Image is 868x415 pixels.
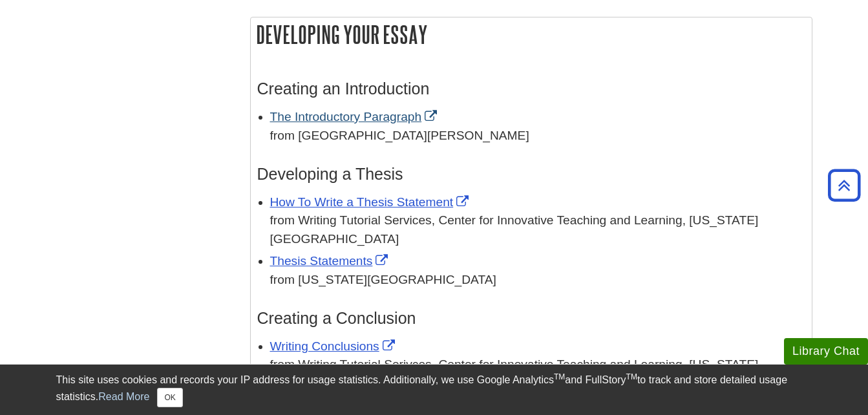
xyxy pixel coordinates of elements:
[784,338,868,365] button: Library Chat
[270,110,441,123] a: Link opens in new window
[270,211,805,249] div: from Writing Tutorial Services, Center for Innovative Teaching and Learning, [US_STATE][GEOGRAPHI...
[270,339,398,353] a: Link opens in new window
[270,127,805,145] div: from [GEOGRAPHIC_DATA][PERSON_NAME]
[257,309,805,328] h3: Creating a Conclusion
[554,372,565,381] sup: TM
[270,254,392,268] a: Link opens in new window
[56,372,812,407] div: This site uses cookies and records your IP address for usage statistics. Additionally, we use Goo...
[257,80,805,98] h3: Creating an Introduction
[626,372,637,381] sup: TM
[98,391,149,402] a: Read More
[270,195,472,209] a: Link opens in new window
[251,17,812,52] h2: Developing Your Essay
[270,271,805,290] div: from [US_STATE][GEOGRAPHIC_DATA]
[157,388,182,407] button: Close
[823,176,865,194] a: Back to Top
[270,356,805,393] div: from Writing Tutorial Serivces, Center for Innovative Teaching and Learning, [US_STATE][GEOGRAPHI...
[257,165,805,184] h3: Developing a Thesis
